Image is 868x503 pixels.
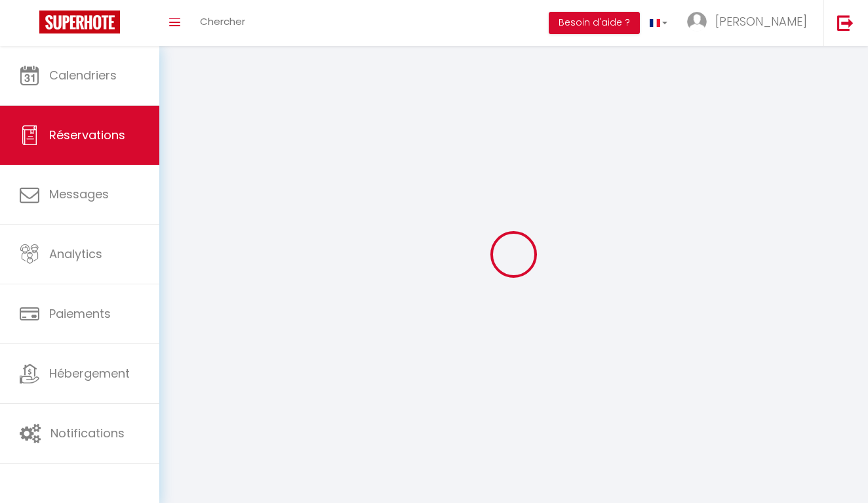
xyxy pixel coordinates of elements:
span: Analytics [49,246,102,262]
span: Hébergement [49,365,130,382]
img: Super Booking [39,11,120,33]
span: [PERSON_NAME] [715,13,807,30]
span: Réservations [49,127,125,143]
span: Chercher [200,14,245,28]
span: Messages [49,186,109,202]
span: Paiements [49,305,111,322]
img: ... [687,12,707,32]
button: Besoin d'aide ? [549,12,640,34]
img: logout [837,14,854,31]
span: Calendriers [49,67,117,83]
button: Ouvrir le widget de chat LiveChat [10,5,50,45]
span: Notifications [50,425,125,441]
